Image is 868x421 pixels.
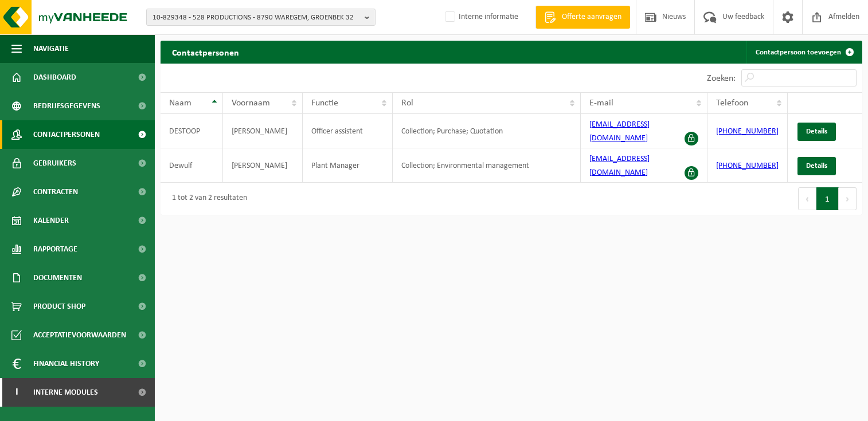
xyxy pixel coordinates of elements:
[707,74,736,83] label: Zoeken:
[33,34,69,63] span: Navigatie
[161,114,223,148] td: DESTOOP
[303,148,393,183] td: Plant Manager
[746,41,861,64] a: Contactpersoon toevoegen
[232,99,270,108] span: Voornaam
[716,127,779,136] a: [PHONE_NUMBER]
[161,41,251,63] h2: Contactpersonen
[806,128,827,135] span: Details
[589,99,613,108] span: E-mail
[797,157,836,175] a: Details
[797,123,836,141] a: Details
[559,11,624,23] span: Offerte aanvragen
[839,187,857,210] button: Next
[589,155,650,177] a: [EMAIL_ADDRESS][DOMAIN_NAME]
[33,206,69,235] span: Kalender
[33,378,98,407] span: Interne modules
[33,263,82,292] span: Documenten
[33,349,99,378] span: Financial History
[589,120,650,143] a: [EMAIL_ADDRESS][DOMAIN_NAME]
[33,292,85,321] span: Product Shop
[223,148,303,183] td: [PERSON_NAME]
[11,378,22,407] span: I
[33,149,76,178] span: Gebruikers
[311,99,338,108] span: Functie
[401,99,413,108] span: Rol
[161,148,223,183] td: Dewulf
[33,92,100,120] span: Bedrijfsgegevens
[166,188,247,209] div: 1 tot 2 van 2 resultaten
[716,162,779,170] a: [PHONE_NUMBER]
[33,120,100,149] span: Contactpersonen
[33,178,78,206] span: Contracten
[393,114,581,148] td: Collection; Purchase; Quotation
[816,187,839,210] button: 1
[33,321,126,349] span: Acceptatievoorwaarden
[798,187,816,210] button: Previous
[393,148,581,183] td: Collection; Environmental management
[443,9,518,26] label: Interne informatie
[535,6,630,29] a: Offerte aanvragen
[33,235,77,263] span: Rapportage
[303,114,393,148] td: Officer assistent
[153,9,360,26] span: 10-829348 - 528 PRODUCTIONS - 8790 WAREGEM, GROENBEK 32
[806,162,827,170] span: Details
[716,99,748,108] span: Telefoon
[223,114,303,148] td: [PERSON_NAME]
[169,99,191,108] span: Naam
[146,9,376,26] button: 10-829348 - 528 PRODUCTIONS - 8790 WAREGEM, GROENBEK 32
[33,63,76,92] span: Dashboard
